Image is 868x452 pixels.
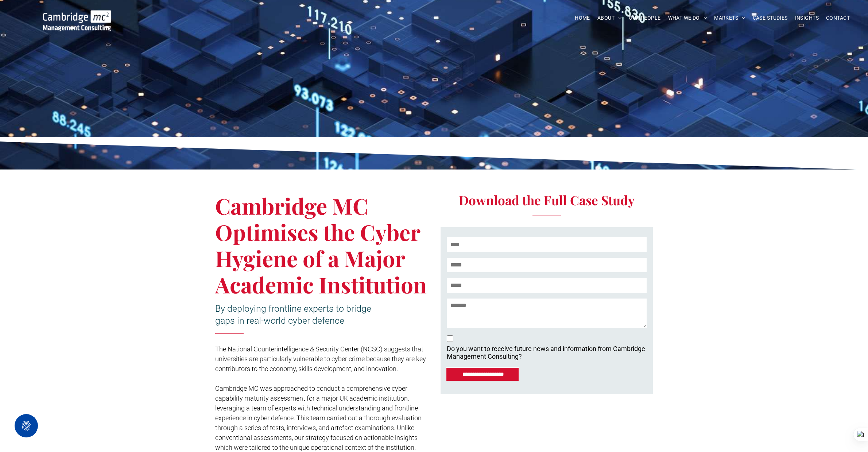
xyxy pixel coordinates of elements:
a: MARKETS [710,12,749,24]
a: CASE STUDIES [749,12,791,24]
a: ABOUT [594,12,625,24]
p: Do you want to receive future news and information from Cambridge Management Consulting? [447,345,645,360]
a: INSIGHTS [791,12,822,24]
a: WHAT WE DO [664,12,711,24]
span: Cambridge MC was approached to conduct a comprehensive cyber capability maturity assessment for a... [215,385,422,451]
span: By deploying frontline experts to bridge gaps in real-world cyber defence [215,303,371,326]
a: HOME [571,12,594,24]
input: Do you want to receive future news and information from Cambridge Management Consulting? [447,335,453,342]
span: Download the Full Case Study [459,191,635,209]
img: Go to Homepage [43,10,111,31]
span: Cambridge MC Optimises the Cyber Hygiene of a Major Academic Institution [215,191,427,299]
span: The National Counterintelligence & Security Center (NCSC) suggests that universities are particul... [215,345,426,373]
a: OUR PEOPLE [625,12,664,24]
a: CONTACT [822,12,853,24]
